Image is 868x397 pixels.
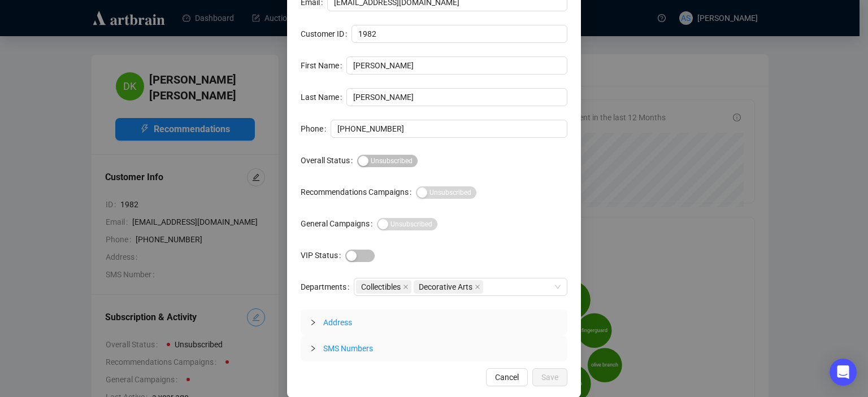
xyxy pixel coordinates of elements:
[323,344,373,353] span: SMS Numbers
[475,284,480,290] span: close
[301,56,346,75] label: First Name
[495,371,519,383] span: Cancel
[301,151,357,169] label: Overall Status
[301,88,346,106] label: Last Name
[301,120,331,138] label: Phone
[301,335,567,361] div: SMS Numbers
[356,280,411,294] span: Collectibles
[419,281,472,293] span: Decorative Arts
[310,319,316,326] span: collapsed
[310,345,316,352] span: collapsed
[414,280,483,294] span: Decorative Arts
[532,368,567,386] button: Save
[416,186,476,199] button: Recommendations Campaigns
[346,56,567,75] input: First Name
[301,25,351,43] label: Customer ID
[323,318,352,327] span: Address
[346,88,567,106] input: Last Name
[357,155,418,167] button: Overall Status
[351,25,567,43] input: Customer ID
[486,368,528,386] button: Cancel
[377,218,437,230] button: General Campaigns
[301,246,345,264] label: VIP Status
[345,250,375,262] button: VIP Status
[361,281,401,293] span: Collectibles
[301,215,377,233] label: General Campaigns
[301,183,416,201] label: Recommendations Campaigns
[301,278,354,296] label: Departments
[331,120,567,138] input: Phone
[301,309,567,335] div: Address
[830,359,857,386] div: Open Intercom Messenger
[403,284,409,290] span: close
